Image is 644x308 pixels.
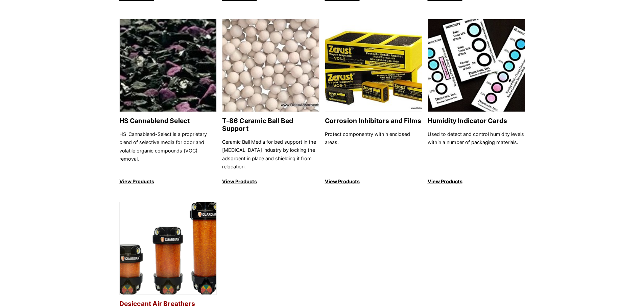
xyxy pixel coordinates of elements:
[325,117,422,125] h2: Corrosion Inhibitors and Films
[120,19,216,112] img: HS Cannablend Select
[222,138,319,171] p: Ceramic Ball Media for bed support in the [MEDICAL_DATA] industry by locking the adsorbent in pla...
[119,177,217,186] p: View Products
[325,177,422,186] p: View Products
[222,117,319,133] h2: T-86 Ceramic Ball Bed Support
[428,19,525,186] a: Humidity Indicator Cards Humidity Indicator Cards Used to detect and control humidity levels with...
[428,19,525,112] img: Humidity Indicator Cards
[325,19,422,186] a: Corrosion Inhibitors and Films Corrosion Inhibitors and Films Protect componentry within enclosed...
[119,130,217,171] p: HS-Cannablend-Select is a proprietary blend of selective media for odor and volatile organic comp...
[119,117,217,125] h2: HS Cannablend Select
[428,130,525,171] p: Used to detect and control humidity levels within a number of packaging materials.
[119,300,217,308] h2: Desiccant Air Breathers
[119,19,217,186] a: HS Cannablend Select HS Cannablend Select HS-Cannablend-Select is a proprietary blend of selectiv...
[222,19,319,186] a: T-86 Ceramic Ball Bed Support T-86 Ceramic Ball Bed Support Ceramic Ball Media for bed support in...
[222,19,319,112] img: T-86 Ceramic Ball Bed Support
[120,202,216,295] img: Desiccant Air Breathers
[222,177,319,186] p: View Products
[325,130,422,171] p: Protect componentry within enclosed areas.
[325,19,422,112] img: Corrosion Inhibitors and Films
[428,177,525,186] p: View Products
[428,117,525,125] h2: Humidity Indicator Cards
